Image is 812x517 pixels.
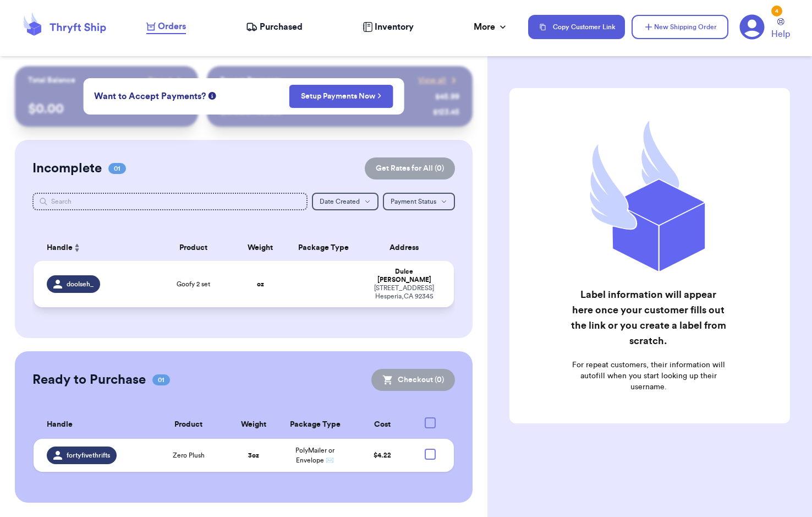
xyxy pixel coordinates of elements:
[148,75,185,86] a: Payout
[32,160,102,177] h2: Incomplete
[365,157,455,179] button: Get Rates for All (0)
[47,419,73,431] span: Handle
[148,75,172,86] span: Payout
[474,20,508,34] div: More
[173,451,205,460] span: Zero Plush
[152,374,170,385] span: 01
[570,287,727,349] h2: Label information will appear here once your customer fills out the link or you create a label fr...
[32,193,308,210] input: Search
[257,281,264,287] strong: oz
[320,198,360,205] span: Date Created
[229,411,278,439] th: Weight
[391,198,436,205] span: Payment Status
[771,6,782,17] div: 4
[771,18,790,41] a: Help
[435,91,459,102] div: $ 45.99
[67,451,110,460] span: fortyfivethrifts
[528,15,625,39] button: Copy Customer Link
[32,371,146,389] h2: Ready to Purchase
[368,268,441,284] div: Dulce [PERSON_NAME]
[146,20,186,34] a: Orders
[361,235,454,261] th: Address
[260,20,303,34] span: Purchased
[570,360,727,393] p: For repeat customers, their information will autofill when you start looking up their username.
[177,280,210,289] span: Goofy 2 set
[28,100,185,118] p: $ 0.00
[248,452,259,459] strong: 3 oz
[771,28,790,41] span: Help
[28,75,75,86] p: Total Balance
[352,411,413,439] th: Cost
[289,85,393,108] button: Setup Payments Now
[220,75,281,86] p: Recent Payments
[312,193,378,210] button: Date Created
[235,235,286,261] th: Weight
[368,284,441,301] div: [STREET_ADDRESS] Hesperia , CA 92345
[246,20,303,34] a: Purchased
[47,242,73,254] span: Handle
[374,452,391,459] span: $ 4.22
[363,20,414,34] a: Inventory
[151,235,235,261] th: Product
[295,447,334,464] span: PolyMailer or Envelope ✉️
[739,14,765,40] a: 4
[371,369,455,391] button: Checkout (0)
[418,75,446,86] span: View all
[286,235,361,261] th: Package Type
[94,90,206,103] span: Want to Accept Payments?
[375,20,414,34] span: Inventory
[73,241,81,254] button: Sort ascending
[383,193,455,210] button: Payment Status
[147,411,229,439] th: Product
[158,20,186,33] span: Orders
[418,75,459,86] a: View all
[632,15,728,39] button: New Shipping Order
[108,163,126,174] span: 01
[433,107,459,118] div: $ 123.45
[278,411,352,439] th: Package Type
[301,91,382,102] a: Setup Payments Now
[67,280,94,289] span: doolseh_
